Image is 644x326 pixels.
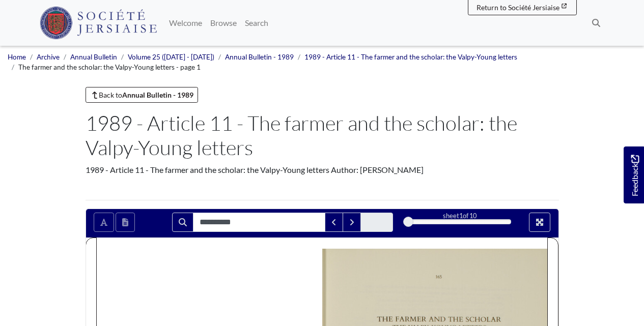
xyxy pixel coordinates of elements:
a: Home [8,53,26,61]
a: Back toAnnual Bulletin - 1989 [86,87,199,103]
span: Return to Société Jersiaise [477,3,559,12]
span: 1 [459,212,463,220]
div: sheet of 10 [408,211,511,221]
a: Volume 25 ([DATE] - [DATE]) [128,53,214,61]
button: Full screen mode [529,213,550,232]
button: Previous Match [325,213,343,232]
input: Search for [193,213,325,232]
a: Annual Bulletin [70,53,117,61]
a: Annual Bulletin - 1989 [225,53,294,61]
button: Next Match [343,213,361,232]
a: Browse [206,13,241,33]
h1: 1989 - Article 11 - The farmer and the scholar: the Valpy-Young letters [86,111,559,160]
a: Société Jersiaise logo [40,4,157,42]
button: Open transcription window [116,213,135,232]
a: Search [241,13,272,33]
img: Société Jersiaise [40,7,157,39]
a: Welcome [165,13,206,33]
button: Search [172,213,193,232]
button: Toggle text selection (Alt+T) [94,213,114,232]
span: The farmer and the scholar: the Valpy-Young letters - page 1 [18,63,201,71]
strong: Annual Bulletin - 1989 [122,91,193,99]
a: Would you like to provide feedback? [624,146,644,203]
a: Archive [37,53,60,61]
div: 1989 - Article 11 - The farmer and the scholar: the Valpy-Young letters Author: [PERSON_NAME] [86,164,559,176]
a: 1989 - Article 11 - The farmer and the scholar: the Valpy-Young letters [304,53,517,61]
span: Feedback [629,155,641,196]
